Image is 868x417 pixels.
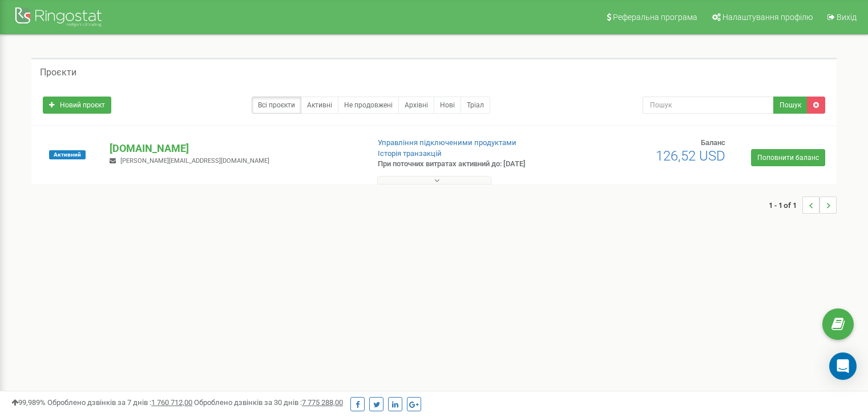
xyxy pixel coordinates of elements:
u: 7 775 288,00 [302,398,343,407]
button: Пошук [773,97,808,114]
a: Активні [301,97,338,114]
span: Налаштування профілю [722,13,813,22]
a: Історія транзакцій [378,149,442,158]
input: Пошук [643,97,774,114]
div: Open Intercom Messenger [829,352,857,380]
span: 126,52 USD [656,148,725,164]
span: [PERSON_NAME][EMAIL_ADDRESS][DOMAIN_NAME] [120,157,269,165]
a: Не продовжені [338,97,399,114]
span: Реферальна програма [613,13,697,22]
p: [DOMAIN_NAME] [110,141,359,156]
nav: ... [769,185,837,225]
p: При поточних витратах активний до: [DATE] [378,159,560,170]
span: 99,989% [11,398,46,407]
u: 1 760 712,00 [151,398,192,407]
a: Управління підключеними продуктами [378,138,516,147]
a: Нові [434,97,461,114]
a: Архівні [398,97,434,114]
span: Оброблено дзвінків за 7 днів : [47,398,192,407]
a: Новий проєкт [43,97,111,114]
span: Баланс [701,138,725,147]
span: 1 - 1 of 1 [769,197,802,214]
a: Всі проєкти [252,97,301,114]
h5: Проєкти [40,67,76,78]
span: Активний [49,150,86,159]
a: Тріал [461,97,490,114]
span: Оброблено дзвінків за 30 днів : [194,398,343,407]
span: Вихід [837,13,857,22]
a: Поповнити баланс [751,149,825,166]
